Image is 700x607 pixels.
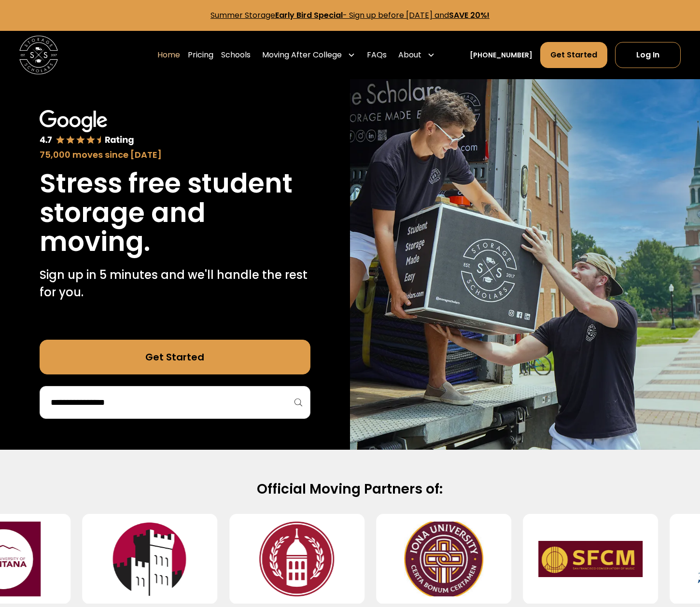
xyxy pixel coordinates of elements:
[392,522,496,596] img: Iona University
[221,41,251,69] a: Schools
[615,42,681,68] a: Log In
[245,522,349,596] img: Southern Virginia University
[41,481,659,498] h2: Official Moving Partners of:
[157,41,180,69] a: Home
[262,49,342,61] div: Moving After College
[350,79,700,450] img: Storage Scholars makes moving and storage easy.
[40,169,310,257] h1: Stress free student storage and moving.
[40,266,310,301] p: Sign up in 5 minutes and we'll handle the rest for you.
[210,10,490,21] a: Summer StorageEarly Bird Special- Sign up before [DATE] andSAVE 20%!
[188,41,213,69] a: Pricing
[258,41,359,69] div: Moving After College
[19,36,58,74] img: Storage Scholars main logo
[98,522,202,596] img: Manhattanville University
[449,10,490,21] strong: SAVE 20%!
[275,10,343,21] strong: Early Bird Special
[398,49,421,61] div: About
[40,148,310,161] div: 75,000 moves since [DATE]
[40,110,134,146] img: Google 4.7 star rating
[40,340,310,374] a: Get Started
[540,42,607,68] a: Get Started
[470,50,532,60] a: [PHONE_NUMBER]
[367,41,387,69] a: FAQs
[538,522,643,596] img: San Francisco Conservatory of Music
[394,41,439,69] div: About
